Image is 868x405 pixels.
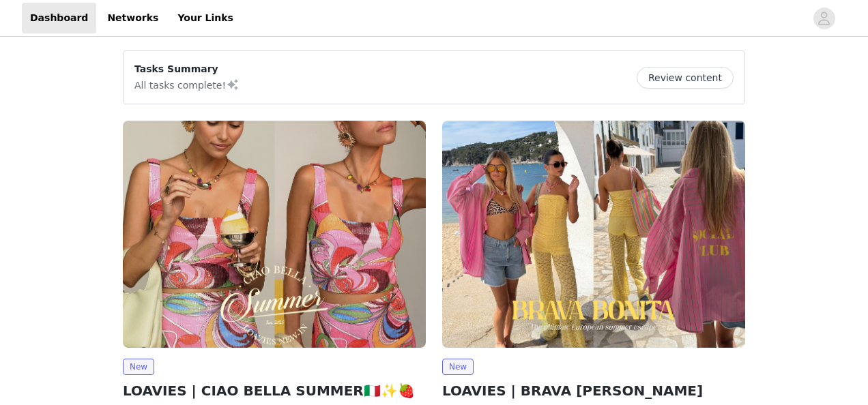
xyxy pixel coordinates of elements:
a: Your Links [169,3,242,33]
span: New [442,359,474,375]
p: Tasks Summary [134,62,240,76]
div: avatar [818,7,830,29]
img: LOAVIES [123,121,426,348]
a: Dashboard [22,3,96,33]
h2: LOAVIES | BRAVA [PERSON_NAME] [442,380,745,401]
p: All tasks complete! [134,76,240,93]
h2: LOAVIES | CIAO BELLA SUMMER🇮🇹✨🍓 [123,380,426,401]
img: LOAVIES [442,121,745,348]
span: New [123,359,154,375]
a: Networks [99,3,167,33]
button: Review content [637,67,734,89]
